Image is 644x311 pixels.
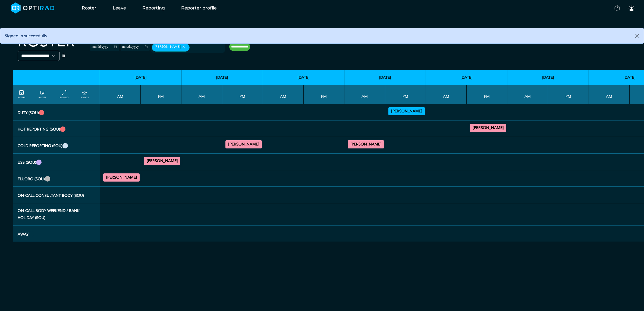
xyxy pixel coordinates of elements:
th: Fluoro (SOU) [13,170,100,187]
th: AM [507,85,548,104]
th: AM [589,85,630,104]
img: brand-opti-rad-logos-blue-and-white-d2f68631ba2948856bd03f2d395fb146ddc8fb01b4b6e9315ea85fa773367... [11,2,55,14]
th: AM [100,85,141,104]
summary: [PERSON_NAME] [104,174,139,181]
th: USS (SOU) [13,154,100,170]
th: PM [141,85,181,104]
div: FLU General Adult 10:00 - 13:00 [103,173,140,182]
div: General US 13:00 - 17:00 [144,157,180,165]
summary: [PERSON_NAME] [389,108,424,115]
th: [DATE] [426,70,507,85]
th: Away [13,226,100,242]
summary: [PERSON_NAME] [145,158,180,164]
a: show/hide notes [39,90,46,99]
a: FILTERS [18,90,25,99]
th: Hot Reporting (SOU) [13,120,100,137]
div: Vetting (15 PF Points) 15:00 - 17:00 [388,107,425,115]
div: General CT 09:30 - 10:30 [348,140,384,148]
th: On-Call Consultant Body (SOU) [13,187,100,203]
th: AM [181,85,222,104]
a: collapse/expand entries [60,90,68,99]
th: PM [304,85,344,104]
div: MRI Trauma & Urgent/CT Trauma & Urgent 13:00 - 17:00 [470,124,506,132]
th: Duty (SOU) [13,104,100,120]
th: [DATE] [263,70,344,85]
th: AM [426,85,467,104]
div: [PERSON_NAME] [152,43,190,52]
th: On-Call Body Weekend / Bank Holiday (SOU) [13,203,100,226]
a: collapse/expand expected points [81,90,89,99]
summary: [PERSON_NAME] [348,141,383,148]
th: AM [263,85,304,104]
input: null [191,45,218,50]
summary: [PERSON_NAME] [226,141,261,148]
th: PM [385,85,426,104]
button: Close [631,28,644,43]
th: [DATE] [344,70,426,85]
th: AM [344,85,385,104]
th: [DATE] [181,70,263,85]
th: Cold Reporting (SOU) [13,137,100,154]
th: [DATE] [507,70,589,85]
th: PM [548,85,589,104]
th: PM [467,85,507,104]
button: Remove item: '8f6c46f2-3453-42a8-890f-0d052f8d4a0f' [180,45,187,49]
div: General CT 13:00 - 17:00 [225,140,262,148]
th: PM [222,85,263,104]
th: [DATE] [100,70,181,85]
summary: [PERSON_NAME] [471,125,505,131]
